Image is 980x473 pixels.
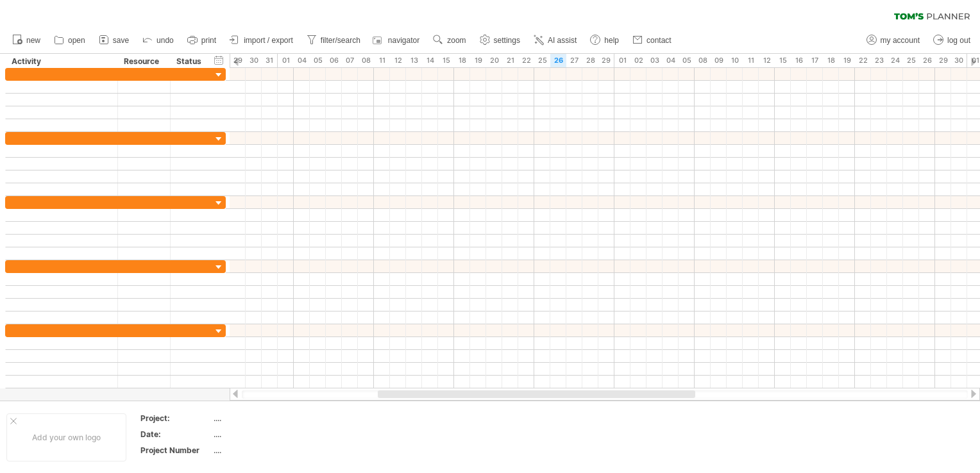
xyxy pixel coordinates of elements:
[438,54,454,67] div: Friday, 15 August 2025
[823,54,839,67] div: Thursday, 18 September 2025
[358,54,374,67] div: Friday, 8 August 2025
[156,36,174,45] span: undo
[201,36,216,45] span: print
[184,32,220,49] a: print
[140,413,211,424] div: Project:
[342,54,358,67] div: Thursday, 7 August 2025
[711,54,727,67] div: Tuesday, 9 September 2025
[124,55,163,68] div: Resource
[486,54,502,67] div: Wednesday, 20 August 2025
[930,32,974,49] a: log out
[550,54,566,67] div: Tuesday, 26 August 2025
[470,54,486,67] div: Tuesday, 19 August 2025
[629,32,675,49] a: contact
[12,55,110,68] div: Activity
[176,55,205,68] div: Status
[406,54,422,67] div: Wednesday, 13 August 2025
[278,54,294,67] div: Friday, 1 August 2025
[230,54,246,67] div: Tuesday, 29 July 2025
[791,54,807,67] div: Tuesday, 16 September 2025
[604,36,619,45] span: help
[582,54,598,67] div: Thursday, 28 August 2025
[113,36,129,45] span: save
[695,54,711,67] div: Monday, 8 September 2025
[303,32,364,49] a: filter/search
[388,36,419,45] span: navigator
[226,32,297,49] a: import / export
[947,36,970,45] span: log out
[262,54,278,67] div: Thursday, 31 July 2025
[587,32,623,49] a: help
[214,429,321,440] div: ....
[935,54,951,67] div: Monday, 29 September 2025
[140,445,211,456] div: Project Number
[743,54,759,67] div: Thursday, 11 September 2025
[214,445,321,456] div: ....
[454,54,470,67] div: Monday, 18 August 2025
[6,413,126,461] div: Add your own logo
[244,36,293,45] span: import / export
[548,36,577,45] span: AI assist
[294,54,310,67] div: Monday, 4 August 2025
[871,54,887,67] div: Tuesday, 23 September 2025
[775,54,791,67] div: Monday, 15 September 2025
[630,54,646,67] div: Tuesday, 2 September 2025
[887,54,903,67] div: Wednesday, 24 September 2025
[919,54,935,67] div: Friday, 26 September 2025
[374,54,390,67] div: Monday, 11 August 2025
[422,54,438,67] div: Thursday, 14 August 2025
[839,54,855,67] div: Friday, 19 September 2025
[390,54,406,67] div: Tuesday, 12 August 2025
[477,32,524,49] a: settings
[321,36,360,45] span: filter/search
[807,54,823,67] div: Wednesday, 17 September 2025
[614,54,630,67] div: Monday, 1 September 2025
[494,36,520,45] span: settings
[530,32,580,49] a: AI assist
[679,54,695,67] div: Friday, 5 September 2025
[646,54,663,67] div: Wednesday, 3 September 2025
[903,54,919,67] div: Thursday, 25 September 2025
[96,32,133,49] a: save
[727,54,743,67] div: Wednesday, 10 September 2025
[863,32,924,49] a: my account
[447,36,466,45] span: zoom
[951,54,967,67] div: Tuesday, 30 September 2025
[881,36,920,45] span: my account
[26,36,40,45] span: new
[371,32,423,49] a: navigator
[246,54,262,67] div: Wednesday, 30 July 2025
[502,54,518,67] div: Thursday, 21 August 2025
[326,54,342,67] div: Wednesday, 6 August 2025
[430,32,469,49] a: zoom
[598,54,614,67] div: Friday, 29 August 2025
[518,54,534,67] div: Friday, 22 August 2025
[566,54,582,67] div: Wednesday, 27 August 2025
[9,32,44,49] a: new
[310,54,326,67] div: Tuesday, 5 August 2025
[759,54,775,67] div: Friday, 12 September 2025
[855,54,871,67] div: Monday, 22 September 2025
[139,32,178,49] a: undo
[663,54,679,67] div: Thursday, 4 September 2025
[214,413,321,424] div: ....
[68,36,85,45] span: open
[646,36,672,45] span: contact
[51,32,89,49] a: open
[534,54,550,67] div: Monday, 25 August 2025
[140,429,211,440] div: Date:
